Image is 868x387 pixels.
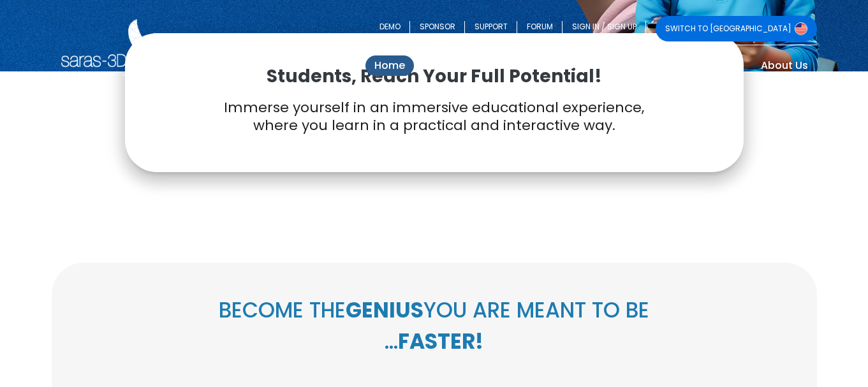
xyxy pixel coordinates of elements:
img: Switch to USA [795,22,807,35]
a: ISRO Space Tutor [506,55,614,76]
p: BECOME THE YOU ARE MEANT TO BE … [210,295,658,358]
a: DEMO [379,16,410,41]
a: Why Saras-3D [414,55,506,76]
a: Products [614,55,689,76]
p: Immerse yourself in an immersive educational experience, where you learn in a practical and inter... [157,99,712,135]
a: Connect [689,55,752,76]
a: SIGN IN / SIGN UP [563,16,646,41]
a: FORUM [517,16,563,41]
a: SWITCH TO [GEOGRAPHIC_DATA] [656,16,817,41]
a: About Us [752,55,817,76]
a: SUPPORT [465,16,517,41]
b: GENIUS [346,295,423,325]
img: Saras 3D [61,19,197,76]
a: Home [365,55,414,76]
a: SPONSOR [410,16,465,41]
b: FASTER! [398,326,483,356]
